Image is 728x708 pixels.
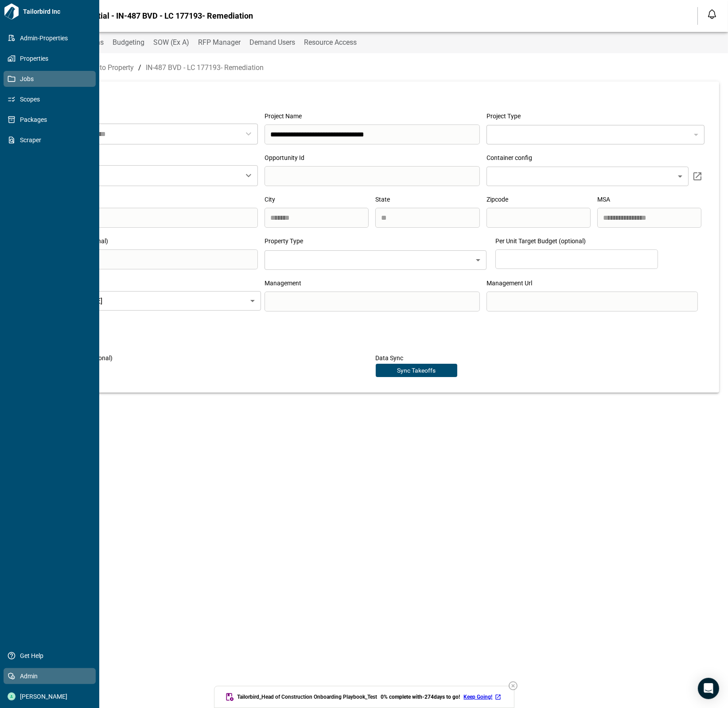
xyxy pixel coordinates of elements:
[16,672,87,681] span: Admin
[4,30,96,46] a: Admin-Properties
[4,668,96,684] a: Admin
[698,678,719,699] div: Open Intercom Messenger
[16,34,87,43] span: Admin-Properties
[705,7,719,21] button: Open notification feed
[4,71,96,87] a: Jobs
[464,693,503,700] a: Keep Going!
[32,12,253,20] span: Berkshire Residential - IN-487 BVD - LC 177193- Remediation
[381,693,460,700] span: 0 % complete with -274 days to go!
[4,112,96,128] a: Packages
[4,91,96,107] a: Scopes
[16,692,87,701] span: [PERSON_NAME]
[16,54,87,63] span: Properties
[16,136,87,144] span: Scraper
[19,7,96,16] span: Tailorbird Inc
[237,693,378,700] span: Tailorbird_Head of Construction Onboarding Playbook_Test
[16,95,87,104] span: Scopes
[16,74,87,83] span: Jobs
[16,651,87,660] span: Get Help
[4,51,96,66] a: Properties
[16,115,87,124] span: Packages
[4,132,96,148] a: Scraper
